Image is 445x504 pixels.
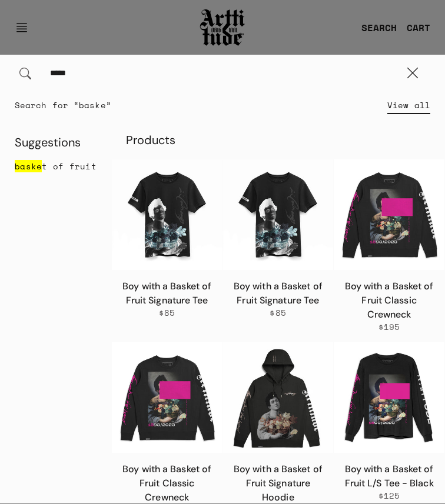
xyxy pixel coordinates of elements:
a: Search for “baske” [15,99,111,111]
a: Boy with a Basket of Fruit Classic Crewneck [345,280,434,321]
h2: Products [112,121,444,159]
span: $195 [378,322,400,332]
a: View all [387,92,430,118]
img: Boy with a Basket of Fruit Signature Tee [112,159,222,270]
a: Boy with a Basket of Fruit Classic CrewneckBoy with a Basket of Fruit Classic Crewneck [334,159,444,270]
a: Boy with a Basket of Fruit Classic Crewneck [122,463,211,503]
span: $125 [378,490,400,501]
img: Boy with a Basket of Fruit Signature Tee [222,159,333,270]
a: Boy with a Basket of Fruit Signature Tee [122,280,211,306]
span: View all [387,99,430,111]
img: Boy with a Basket of Fruit Classic Crewneck [112,342,222,453]
img: Boy with a Basket of Fruit Signature Hoodie [222,342,333,453]
a: Boy with a Basket of Fruit Signature Tee [234,280,323,306]
a: Boy with a Basket of Fruit L/S Tee - Black [345,463,434,489]
a: Boy with a Basket of Fruit Signature TeeBoy with a Basket of Fruit Signature Tee [112,159,222,270]
span: $85 [270,308,286,318]
img: Boy with a Basket of Fruit Classic Crewneck [334,159,444,270]
h2: Suggestions [15,135,97,150]
a: Boy with a Basket of Fruit Signature HoodieBoy with a Basket of Fruit Signature Hoodie [222,342,333,453]
button: Close [400,60,426,86]
a: Boy with a Basket of Fruit Signature Hoodie [234,463,323,503]
span: $85 [159,308,175,318]
mark: baske [15,160,42,172]
a: Boy with a Basket of Fruit L/S Tee - BlackBoy with a Basket of Fruit L/S Tee - Black [334,342,444,453]
span: Search for “baske” [15,99,111,111]
a: Boy with a Basket of Fruit Classic CrewneckBoy with a Basket of Fruit Classic Crewneck [112,342,222,453]
img: Boy with a Basket of Fruit L/S Tee - Black [334,342,444,453]
input: Search... [43,61,400,85]
span: t of fruit [42,160,97,172]
a: basket of fruit [15,159,97,173]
